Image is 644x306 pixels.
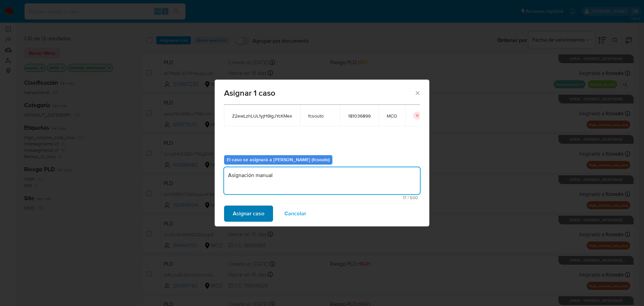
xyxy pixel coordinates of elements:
span: Máximo 500 caracteres [226,195,418,200]
textarea: Asignación manual [224,167,420,194]
span: 181036899 [348,113,371,119]
span: Asignar caso [233,206,264,221]
button: icon-button [413,112,421,120]
button: Cerrar ventana [414,90,420,96]
span: fcsouto [308,113,332,119]
span: Asignar 1 caso [224,89,414,97]
span: Z2ewLzhLUL1yjH9lgJYcKMex [232,113,292,119]
div: assign-modal [215,80,429,226]
span: MCO [387,113,397,119]
span: Cancelar [284,206,306,221]
button: Asignar caso [224,206,273,222]
button: Cancelar [276,206,315,222]
b: El caso se asignará a [PERSON_NAME] (fcsouto) [227,156,330,163]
